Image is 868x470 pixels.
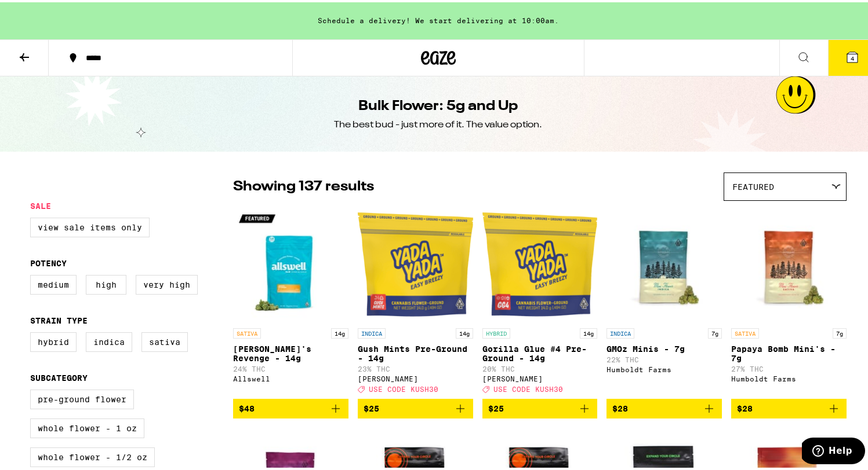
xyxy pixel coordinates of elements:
[358,373,473,380] div: [PERSON_NAME]
[86,330,132,350] label: Indica
[731,204,847,320] img: Humboldt Farms - Papaya Bomb Mini's - 7g
[606,204,722,320] img: Humboldt Farms - GMOz Minis - 7g
[331,326,348,336] p: 14g
[493,383,563,391] span: USE CODE KUSH30
[731,326,759,336] p: SATIVA
[731,363,847,370] p: 27% THC
[86,273,126,292] label: High
[731,342,847,361] p: Papaya Bomb Mini's - 7g
[239,402,255,411] span: $48
[482,396,598,416] button: Add to bag
[833,326,847,336] p: 7g
[30,387,134,407] label: Pre-ground Flower
[612,402,628,411] span: $28
[30,199,51,208] legend: Sale
[364,402,379,411] span: $25
[737,402,753,411] span: $28
[359,94,518,114] h1: Bulk Flower: 5g and Up
[482,204,598,320] img: Yada Yada - Gorilla Glue #4 Pre-Ground - 14g
[233,342,348,361] p: [PERSON_NAME]'s Revenge - 14g
[606,326,634,336] p: INDICA
[358,342,473,361] p: Gush Mints Pre-Ground - 14g
[233,204,348,320] img: Allswell - Jack's Revenge - 14g
[30,273,77,292] label: Medium
[606,396,722,416] button: Add to bag
[731,396,847,416] button: Add to bag
[30,215,150,235] label: View Sale Items Only
[456,326,473,336] p: 14g
[335,116,543,129] div: The best bud - just more of it. The value option.
[606,342,722,351] p: GMOz Minis - 7g
[358,326,386,336] p: INDICA
[482,326,510,336] p: HYBRID
[731,373,847,380] div: Humboldt Farms
[851,53,854,60] span: 4
[732,180,774,189] span: Featured
[606,363,722,371] div: Humboldt Farms
[30,314,88,323] legend: Strain Type
[731,204,847,396] a: Open page for Papaya Bomb Mini's - 7g from Humboldt Farms
[233,396,348,416] button: Add to bag
[482,342,598,361] p: Gorilla Glue #4 Pre-Ground - 14g
[30,371,88,380] legend: Subcategory
[233,363,348,370] p: 24% THC
[606,354,722,361] p: 22% THC
[358,204,473,320] img: Yada Yada - Gush Mints Pre-Ground - 14g
[233,175,374,194] p: Showing 137 results
[233,204,348,396] a: Open page for Jack's Revenge - 14g from Allswell
[233,326,261,336] p: SATIVA
[30,256,67,266] legend: Potency
[358,396,473,416] button: Add to bag
[802,435,865,464] iframe: Opens a widget where you can find more information
[136,273,198,292] label: Very High
[141,330,188,350] label: Sativa
[606,204,722,396] a: Open page for GMOz Minis - 7g from Humboldt Farms
[30,445,155,465] label: Whole Flower - 1/2 oz
[30,416,144,436] label: Whole Flower - 1 oz
[358,204,473,396] a: Open page for Gush Mints Pre-Ground - 14g from Yada Yada
[708,326,722,336] p: 7g
[482,373,598,380] div: [PERSON_NAME]
[369,383,438,391] span: USE CODE KUSH30
[482,204,598,396] a: Open page for Gorilla Glue #4 Pre-Ground - 14g from Yada Yada
[482,363,598,370] p: 20% THC
[233,373,348,380] div: Allswell
[358,363,473,370] p: 23% THC
[580,326,597,336] p: 14g
[488,402,504,411] span: $25
[30,330,77,350] label: Hybrid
